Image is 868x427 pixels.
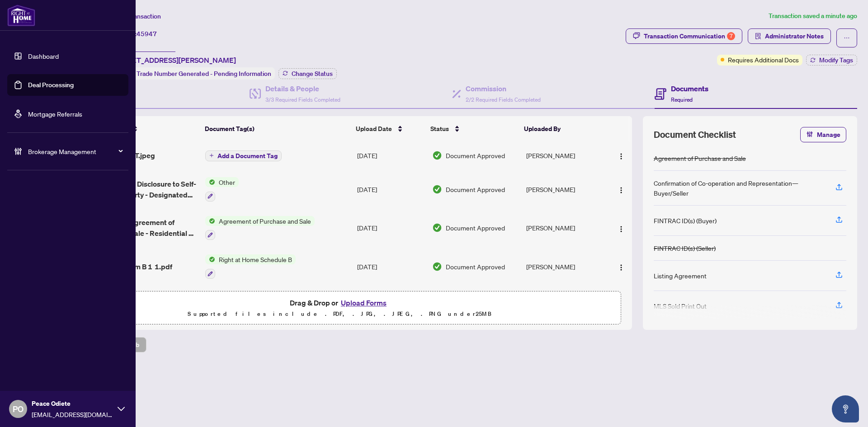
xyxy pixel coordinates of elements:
[112,55,236,66] span: [STREET_ADDRESS][PERSON_NAME]
[113,12,161,20] span: View Transaction
[446,262,505,272] span: Document Approved
[205,254,215,264] img: Status Icon
[290,297,389,309] span: Drag & Drop or
[265,96,340,103] span: 3/3 Required Fields Completed
[819,57,853,63] span: Modify Tags
[671,96,693,103] span: Required
[618,264,625,271] img: Logo
[446,223,505,233] span: Document Approved
[727,32,735,40] div: 7
[205,150,282,161] button: Add a Document Tag
[205,177,239,202] button: Status IconOther
[523,209,605,248] td: [PERSON_NAME]
[13,403,24,415] span: PO
[844,35,850,41] span: ellipsis
[654,301,707,311] div: MLS Sold Print Out
[626,28,742,44] button: Transaction Communication7
[354,170,429,209] td: [DATE]
[32,409,113,419] span: [EMAIL_ADDRESS][DOMAIN_NAME]
[520,116,603,141] th: Uploaded By
[205,254,296,279] button: Status IconRight at Home Schedule B
[832,395,859,422] button: Open asap
[654,178,825,198] div: Confirmation of Co-operation and Representation—Buyer/Seller
[354,247,429,286] td: [DATE]
[614,221,628,235] button: Logo
[432,184,442,194] img: Document Status
[523,141,605,170] td: [PERSON_NAME]
[614,182,628,197] button: Logo
[205,216,215,226] img: Status Icon
[354,141,429,170] td: [DATE]
[618,225,625,233] img: Logo
[28,146,122,156] span: Brokerage Management
[654,153,746,163] div: Agreement of Purchase and Sale
[817,127,840,142] span: Manage
[112,67,275,80] div: Status:
[7,5,35,26] img: logo
[446,184,505,194] span: Document Approved
[800,127,846,142] button: Manage
[748,28,831,44] button: Administrator Notes
[292,70,333,77] span: Change Status
[28,110,82,118] a: Mortgage Referrals
[654,271,707,281] div: Listing Agreement
[201,116,353,141] th: Document Tag(s)
[432,223,442,233] img: Document Status
[80,116,201,141] th: (19) File Name
[523,170,605,209] td: [PERSON_NAME]
[215,216,315,226] span: Agreement of Purchase and Sale
[64,309,615,319] p: Supported files include .PDF, .JPG, .JPEG, .PNG under 25 MB
[654,216,717,225] div: FINTRAC ID(s) (Buyer)
[806,55,857,66] button: Modify Tags
[58,291,621,325] span: Drag & Drop orUpload FormsSupported files include .PDF, .JPG, .JPEG, .PNG under25MB
[523,247,605,286] td: [PERSON_NAME]
[769,11,857,21] article: Transaction saved a minute ago
[654,243,716,253] div: FINTRAC ID(s) (Seller)
[84,178,198,200] span: Information and Disclosure to Self-represented Party - Designated Representation 1.pdf
[466,96,541,103] span: 2/2 Required Fields Completed
[28,52,59,60] a: Dashboard
[765,29,824,43] span: Administrator Notes
[671,83,708,94] h4: Documents
[32,399,113,408] span: Peace Odiete
[618,153,625,160] img: Logo
[614,148,628,163] button: Logo
[427,116,520,141] th: Status
[354,209,429,248] td: [DATE]
[215,177,239,187] span: Other
[755,33,761,39] span: solution
[430,124,449,134] span: Status
[278,68,337,79] button: Change Status
[209,153,214,158] span: plus
[217,153,278,159] span: Add a Document Tag
[466,83,541,94] h4: Commission
[338,297,389,309] button: Upload Forms
[205,150,282,161] button: Add a Document Tag
[356,124,392,134] span: Upload Date
[446,150,505,160] span: Document Approved
[137,70,271,78] span: Trade Number Generated - Pending Information
[618,187,625,194] img: Logo
[137,30,157,38] span: 45947
[432,150,442,160] img: Document Status
[614,259,628,274] button: Logo
[215,254,296,264] span: Right at Home Schedule B
[28,81,74,89] a: Deal Processing
[352,116,427,141] th: Upload Date
[205,177,215,187] img: Status Icon
[728,55,799,65] span: Requires Additional Docs
[432,262,442,272] img: Document Status
[205,216,315,240] button: Status IconAgreement of Purchase and Sale
[644,29,735,43] div: Transaction Communication
[654,128,736,141] span: Document Checklist
[265,83,340,94] h4: Details & People
[84,217,198,239] span: Ontario 100 - Agreement of Purchase and Sale - Residential 28 1 1.pdf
